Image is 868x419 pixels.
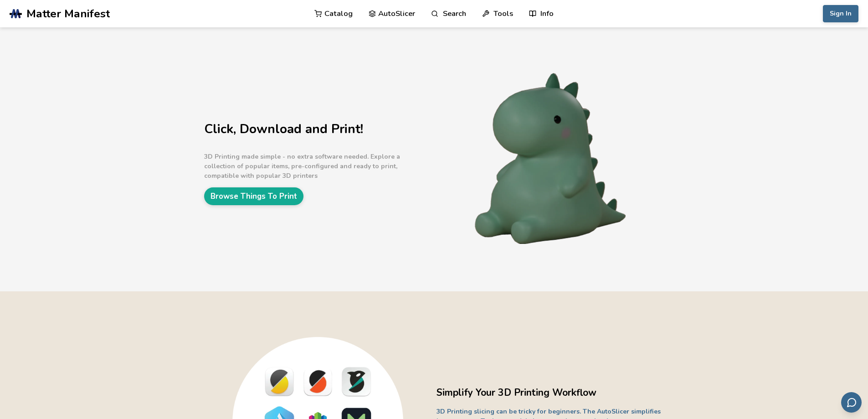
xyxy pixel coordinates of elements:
h1: Click, Download and Print! [204,122,432,136]
h2: Simplify Your 3D Printing Workflow [437,386,664,400]
a: Browse Things To Print [204,187,303,205]
button: Sign In [823,5,858,22]
p: 3D Printing made simple - no extra software needed. Explore a collection of popular items, pre-co... [204,152,432,181]
button: Send feedback via email [841,392,862,413]
span: Matter Manifest [26,7,110,20]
